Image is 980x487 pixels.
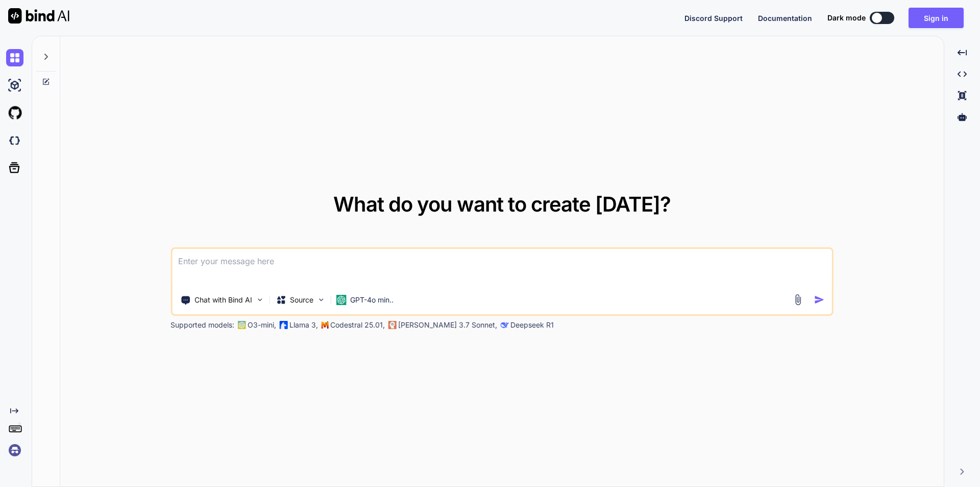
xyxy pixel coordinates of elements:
[194,295,252,305] p: Chat with Bind AI
[6,49,23,66] img: chat
[255,295,264,304] img: Pick Tools
[792,294,804,306] img: attachment
[510,320,554,330] p: Deepseek R1
[290,295,313,305] p: Source
[684,14,743,22] span: Discord Support
[388,321,396,329] img: claude
[684,13,743,24] button: Discord Support
[6,442,23,459] img: signin
[6,104,23,122] img: githubLight
[8,8,69,24] img: Bind AI
[316,295,325,304] img: Pick Models
[336,295,346,305] img: GPT-4o mini
[909,8,964,28] button: Sign in
[321,321,328,329] img: Mistral-AI
[6,132,23,149] img: darkCloudIdeIcon
[170,320,234,330] p: Supported models:
[6,77,23,94] img: ai-studio
[398,320,497,330] p: [PERSON_NAME] 3.7 Sonnet,
[237,321,246,329] img: GPT-4
[248,320,276,330] p: O3-mini,
[500,321,508,329] img: claude
[279,321,287,329] img: Llama2
[350,295,394,305] p: GPT-4o min..
[330,320,385,330] p: Codestral 25.01,
[758,14,812,22] span: Documentation
[289,320,318,330] p: Llama 3,
[827,13,866,23] span: Dark mode
[758,13,812,24] button: Documentation
[814,294,825,305] img: icon
[333,192,671,217] span: What do you want to create [DATE]?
